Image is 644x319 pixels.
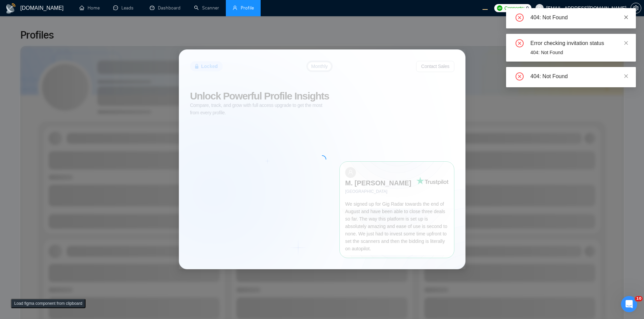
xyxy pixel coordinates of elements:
[530,49,628,56] div: 404: Not Found
[5,3,16,14] img: logo
[630,3,641,14] button: setting
[318,155,326,163] span: loading
[516,72,524,81] span: close-circle
[530,39,628,47] div: Error checking invitation status
[233,5,237,10] span: user
[635,296,643,301] span: 10
[150,5,181,11] a: dashboardDashboard
[504,4,525,12] span: Connects:
[497,5,502,11] img: upwork-logo.png
[624,74,628,78] span: close
[537,6,542,10] span: user
[630,5,641,11] a: setting
[516,39,524,47] span: close-circle
[113,5,136,11] a: messageLeads
[624,41,628,45] span: close
[241,5,254,11] span: Profile
[194,5,219,11] a: searchScanner
[631,5,641,11] span: setting
[526,4,529,12] span: 0
[621,296,637,312] iframe: Intercom live chat
[516,14,524,22] span: close-circle
[79,5,100,11] a: homeHome
[530,72,628,81] div: 404: Not Found
[624,15,628,20] span: close
[530,14,628,22] div: 404: Not Found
